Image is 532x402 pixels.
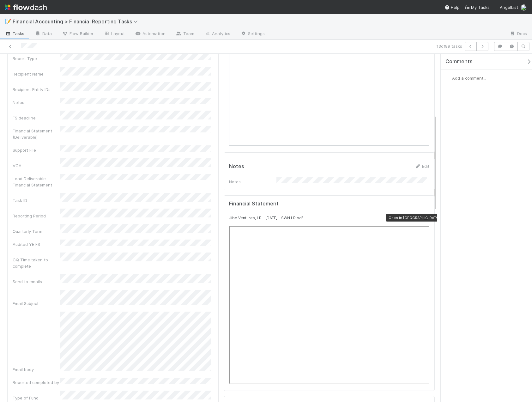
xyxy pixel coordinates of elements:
div: Lead Deliverable Financial Statement [13,175,60,188]
h5: Notes [229,163,244,170]
div: Support File [13,147,60,153]
div: Quarterly Term [13,228,60,234]
a: Automation [130,29,171,39]
span: Flow Builder [62,30,94,37]
div: FS deadline [13,115,60,121]
a: Team [171,29,199,39]
div: Email body [13,366,60,373]
span: Financial Accounting > Financial Reporting Tasks [13,18,141,25]
div: Report Type [13,55,60,62]
span: My Tasks [465,5,490,10]
span: Tasks [5,30,25,37]
a: Layout [99,29,130,39]
span: Comments [445,58,473,65]
a: Docs [505,29,532,39]
img: avatar_c0d2ec3f-77e2-40ea-8107-ee7bdb5edede.png [446,75,452,81]
div: Recipient Name [13,71,60,77]
span: AngelList [500,5,518,10]
a: Analytics [199,29,235,39]
span: 📝 [5,19,11,24]
img: logo-inverted-e16ddd16eac7371096b0.svg [5,2,47,13]
img: avatar_c0d2ec3f-77e2-40ea-8107-ee7bdb5edede.png [521,4,527,11]
div: Type of Fund [13,395,60,401]
div: Financial Statement (Deliverable) [13,128,60,140]
div: Email Subject [13,300,60,307]
div: Reporting Period [13,213,60,219]
a: Data [30,29,57,39]
div: Notes [229,179,276,185]
span: 13 of 89 tasks [437,43,462,49]
div: Recipient Entity IDs [13,86,60,93]
small: Jibe Ventures, LP - [DATE] - SWN LP.pdf [229,216,303,220]
div: Send to emails [13,278,60,285]
a: Edit [414,164,429,169]
div: VCA [13,162,60,169]
h5: Financial Statement [229,201,279,207]
div: Help [444,4,460,10]
div: CQ Time taken to complete [13,257,60,269]
div: Audited YE FS [13,241,60,247]
a: Settings [235,29,270,39]
div: Notes [13,99,60,106]
span: Add a comment... [452,76,486,81]
a: Flow Builder [57,29,99,39]
a: My Tasks [465,4,490,10]
div: Task ID [13,197,60,204]
div: Reported completed by [13,379,60,386]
